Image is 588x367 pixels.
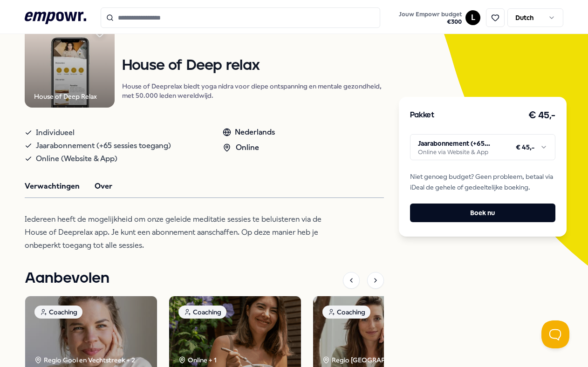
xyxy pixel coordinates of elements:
[223,126,275,138] div: Nederlands
[25,267,109,290] h1: Aanbevolen
[34,355,135,365] div: Regio Gooi en Vechtstreek + 2
[322,306,370,319] div: Coaching
[322,355,421,365] div: Regio [GEOGRAPHIC_DATA]
[410,171,555,192] span: Niet genoeg budget? Geen probleem, betaal via iDeal de gehele of gedeeltelijke boeking.
[95,180,112,192] button: Over
[36,139,171,152] span: Jaarabonnement (+65 sessies toegang)
[395,8,465,27] a: Jouw Empowr budget€300
[397,9,464,27] button: Jouw Empowr budget€300
[25,180,80,192] button: Verwachtingen
[122,58,384,74] h1: House of Deep relax
[541,320,569,348] iframe: Help Scout Beacon - Open
[36,152,117,165] span: Online (Website & App)
[101,7,380,28] input: Search for products, categories or subcategories
[410,204,555,222] button: Boek nu
[34,91,97,102] div: House of Deep Relax
[399,18,462,26] span: € 300
[399,11,462,18] span: Jouw Empowr budget
[25,18,115,108] img: Product Image
[25,213,328,252] p: Iedereen heeft de mogelijkheid om onze geleide meditatie sessies te beluisteren via de House of D...
[122,82,384,100] p: House of Deeprelax biedt yoga nidra voor diepe ontspanning en mentale gezondheid, met 50.000 lede...
[465,10,480,25] button: L
[36,126,75,139] span: Individueel
[223,142,275,154] div: Online
[528,108,555,123] h3: € 45,-
[410,109,434,122] h3: Pakket
[34,306,82,319] div: Coaching
[178,306,226,319] div: Coaching
[178,355,217,365] div: Online + 1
